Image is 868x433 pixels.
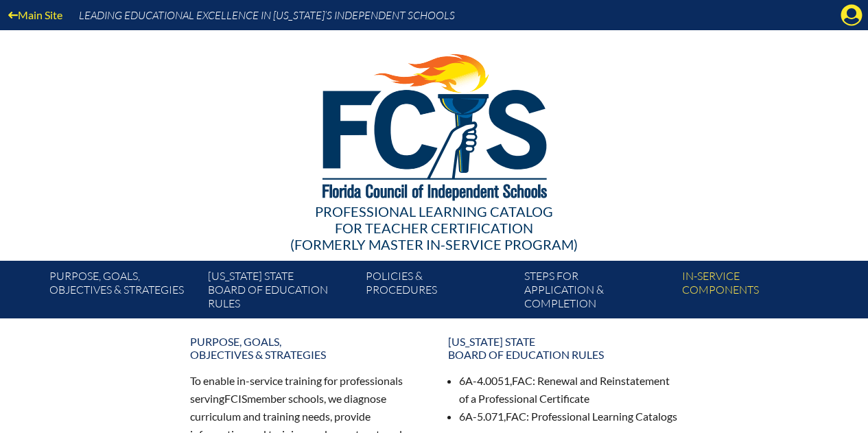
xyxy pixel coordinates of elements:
span: FCIS [224,392,247,405]
div: Professional Learning Catalog (formerly Master In-service Program) [39,203,830,253]
span: FAC [506,410,526,423]
svg: Manage account [841,4,863,26]
a: Purpose, goals,objectives & strategies [182,329,429,366]
li: 6A-5.071, : Professional Learning Catalogs [459,408,679,425]
a: Steps forapplication & completion [519,266,677,318]
a: Purpose, goals,objectives & strategies [44,266,202,318]
span: FAC [512,374,532,387]
a: [US_STATE] StateBoard of Education rules [202,266,360,318]
span: for Teacher Certification [335,220,533,236]
a: Main Site [3,5,68,24]
a: Policies &Procedures [360,266,518,318]
a: In-servicecomponents [677,266,834,318]
img: FCISlogo221.eps [292,30,576,218]
a: [US_STATE] StateBoard of Education rules [440,329,687,366]
li: 6A-4.0051, : Renewal and Reinstatement of a Professional Certificate [459,372,679,408]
